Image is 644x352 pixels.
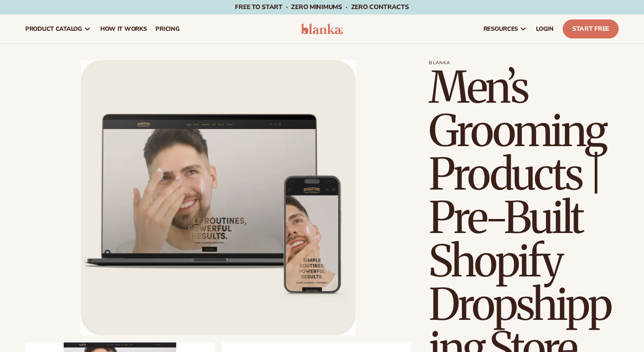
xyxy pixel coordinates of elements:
[563,19,619,38] a: Start Free
[151,14,184,43] a: pricing
[96,14,151,43] a: How It Works
[531,14,558,43] a: LOGIN
[484,25,518,33] span: resources
[21,14,96,43] a: product catalog
[235,3,409,11] span: Free to start · ZERO minimums · ZERO contracts
[25,25,82,33] span: product catalog
[155,25,179,33] span: pricing
[536,25,554,33] span: LOGIN
[301,24,343,34] img: logo
[479,14,531,43] a: resources
[100,25,147,33] span: How It Works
